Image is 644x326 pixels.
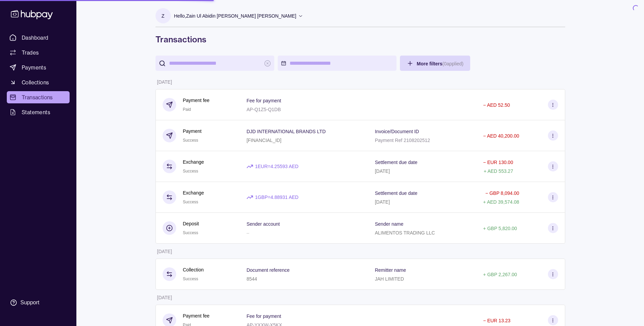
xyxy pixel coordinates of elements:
p: − AED 40,200.00 [483,133,519,139]
p: JAH LIMITED [375,276,404,282]
span: Success [183,169,198,174]
p: Settlement due date [375,160,417,165]
p: Sender name [375,221,403,227]
p: 1 GBP = 4.88931 AED [255,193,298,201]
a: Trades [7,46,70,59]
p: ( 0 applied) [442,61,463,66]
p: Payment [183,127,202,135]
span: Success [183,230,198,235]
p: − EUR 13.23 [483,318,511,323]
a: Dashboard [7,32,70,44]
p: Payment fee [183,312,210,320]
p: Document reference [246,267,290,273]
a: Collections [7,76,70,88]
p: 8544 [246,276,257,282]
p: + GBP 2,267.00 [483,272,517,277]
p: Payment fee [183,97,210,104]
span: Collections [22,78,49,86]
span: Success [183,277,198,281]
span: Dashboard [22,34,49,42]
button: More filters(0applied) [400,56,471,71]
p: [DATE] [375,168,390,174]
input: search [169,56,261,71]
span: More filters [417,61,464,66]
p: 1 EUR = 4.25593 AED [255,163,298,170]
p: [DATE] [157,249,172,254]
a: Support [7,296,70,310]
p: + AED 553.27 [484,168,513,174]
p: Settlement due date [375,190,417,196]
p: Fee for payment [246,313,281,319]
p: Sender account [246,221,280,227]
a: Statements [7,106,70,118]
p: Exchange [183,189,204,197]
div: Support [20,299,39,306]
p: − EUR 130.00 [483,160,513,165]
p: + GBP 5,820.00 [483,226,517,231]
span: Statements [22,108,50,116]
p: ALIMENTOS TRADING LLC [375,230,435,236]
p: − AED 52.50 [483,102,510,108]
span: Transactions [22,93,53,101]
p: Collection [183,266,204,273]
p: [FINANCIAL_ID] [246,138,281,143]
span: Trades [22,48,39,57]
h1: Transactions [155,34,565,45]
p: Exchange [183,158,204,166]
p: Z [162,12,165,20]
p: − GBP 8,094.00 [485,190,519,196]
p: Fee for payment [246,98,281,103]
p: + AED 39,574.08 [483,199,519,205]
p: Invoice/Document ID [375,129,419,134]
p: – [246,230,249,236]
span: Success [183,138,198,143]
a: Payments [7,61,70,74]
a: Transactions [7,91,70,103]
span: Success [183,200,198,204]
p: [DATE] [157,295,172,300]
p: Hello, Zain Ul Abidin [PERSON_NAME] [PERSON_NAME] [174,12,296,20]
span: Paid [183,107,191,112]
p: DJD INTERNATIONAL BRANDS LTD [246,129,326,134]
p: AP-Q1Z5-Q1DB [246,107,281,112]
span: Payments [22,63,46,72]
p: Remitter name [375,267,406,273]
p: Payment Ref 2108202512 [375,138,430,143]
p: [DATE] [375,199,390,205]
p: [DATE] [157,79,172,85]
p: Deposit [183,220,199,227]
